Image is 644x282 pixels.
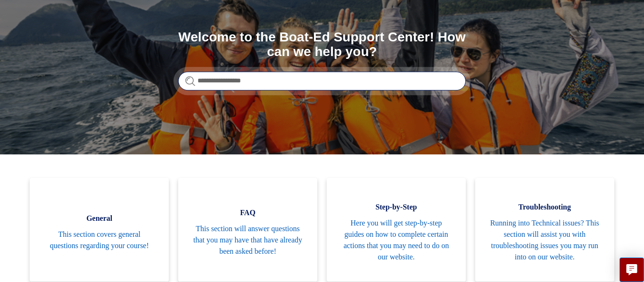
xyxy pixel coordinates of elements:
span: Step-by-Step [341,201,452,213]
span: Running into Technical issues? This section will assist you with troubleshooting issues you may r... [489,218,600,263]
a: Step-by-Step Here you will get step-by-step guides on how to complete certain actions that you ma... [327,178,466,282]
span: This section will answer questions that you may have that have already been asked before! [192,223,303,257]
span: General [44,213,155,224]
span: This section covers general questions regarding your course! [44,229,155,251]
a: General This section covers general questions regarding your course! [30,178,169,282]
a: FAQ This section will answer questions that you may have that have already been asked before! [178,178,317,282]
h1: Welcome to the Boat-Ed Support Center! How can we help you? [178,30,466,59]
input: Search [178,72,466,90]
span: Here you will get step-by-step guides on how to complete certain actions that you may need to do ... [341,218,452,263]
a: Troubleshooting Running into Technical issues? This section will assist you with troubleshooting ... [475,178,614,282]
span: FAQ [192,207,303,218]
span: Troubleshooting [489,201,600,213]
button: Live chat [619,258,644,282]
